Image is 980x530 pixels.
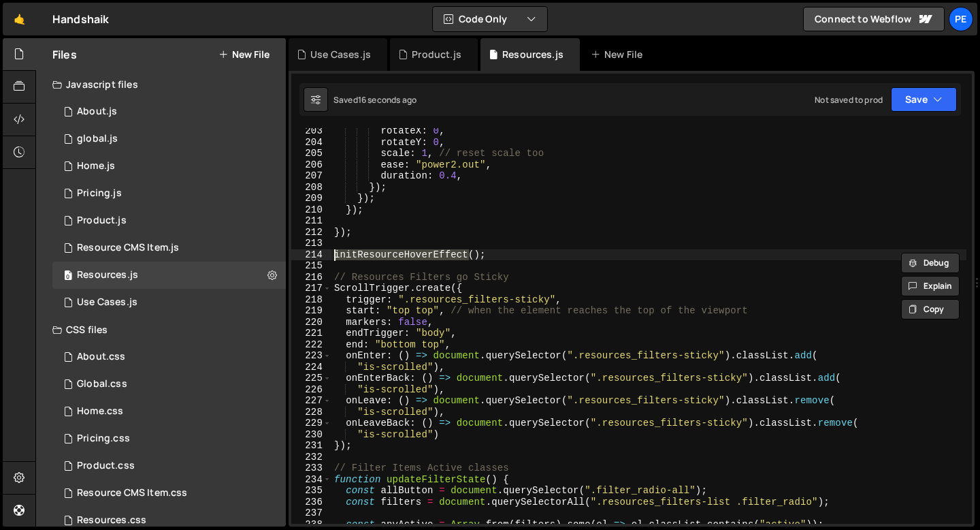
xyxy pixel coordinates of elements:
div: 228 [291,407,331,418]
div: 16572/45061.js [52,125,286,153]
button: Code Only [433,7,547,31]
div: 210 [291,204,331,216]
div: Product.js [412,48,461,61]
div: 16572/45211.js [52,207,286,234]
div: 221 [291,328,331,339]
div: 215 [291,260,331,272]
div: Resources.js [502,48,563,61]
button: Save [891,87,957,112]
div: Resources.js [77,269,138,281]
div: 16572/45486.js [52,98,286,125]
div: 237 [291,508,331,519]
div: 226 [291,384,331,396]
div: 16572/46626.css [52,480,286,507]
div: 229 [291,418,331,429]
span: 0 [64,271,72,282]
button: Copy [901,299,960,319]
div: 236 [291,497,331,508]
div: 219 [291,305,331,317]
div: Pricing.js [77,187,122,200]
a: Pe [949,7,973,31]
button: Explain [901,276,960,296]
div: 218 [291,294,331,306]
button: New File [218,49,269,60]
div: Product.css [77,460,135,472]
div: 222 [291,339,331,351]
a: Connect to Webflow [803,7,945,31]
div: 234 [291,474,331,486]
div: 232 [291,452,331,463]
div: Javascript files [36,71,286,98]
div: Home.js [77,160,115,172]
div: Global.css [77,378,127,390]
div: 16 seconds ago [358,94,416,106]
div: 206 [291,159,331,171]
div: 223 [291,350,331,362]
div: 211 [291,215,331,227]
div: Saved [333,94,416,106]
div: Home.css [77,405,123,418]
div: Use Cases.js [310,48,371,61]
div: 235 [291,485,331,497]
div: Use Cases.js [77,296,137,309]
div: 224 [291,362,331,373]
div: Product.js [77,215,127,227]
div: Handshaik [52,11,109,27]
div: 16572/46394.js [52,262,286,289]
button: Debug [901,253,960,273]
div: CSS files [36,316,286,343]
div: 16572/45056.css [52,398,286,425]
div: Not saved to prod [815,94,883,106]
div: 16572/46625.js [52,234,286,262]
h2: Files [52,47,77,62]
div: 16572/45430.js [52,180,286,207]
div: 220 [291,317,331,328]
div: 204 [291,137,331,149]
div: 16572/45330.css [52,452,286,480]
div: 213 [291,238,331,249]
div: 227 [291,395,331,407]
div: About.css [77,351,125,363]
div: 214 [291,249,331,261]
div: 209 [291,193,331,204]
div: 16572/45487.css [52,343,286,371]
div: About.js [77,106,117,118]
div: Resource CMS Item.js [77,242,179,254]
div: 203 [291,125,331,137]
div: 205 [291,148,331,159]
div: 207 [291,170,331,182]
div: Resources.css [77,514,146,527]
div: Pricing.css [77,433,130,445]
div: 231 [291,440,331,452]
div: 217 [291,283,331,294]
div: 16572/45138.css [52,371,286,398]
div: 216 [291,272,331,283]
div: Resource CMS Item.css [77,487,187,499]
div: New File [591,48,648,61]
div: 233 [291,463,331,474]
div: global.js [77,133,118,145]
div: 212 [291,227,331,238]
div: 16572/45431.css [52,425,286,452]
div: 16572/45332.js [52,289,286,316]
div: 225 [291,373,331,384]
div: 16572/45051.js [52,153,286,180]
a: 🤙 [3,3,36,35]
div: 230 [291,429,331,441]
div: 208 [291,182,331,193]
